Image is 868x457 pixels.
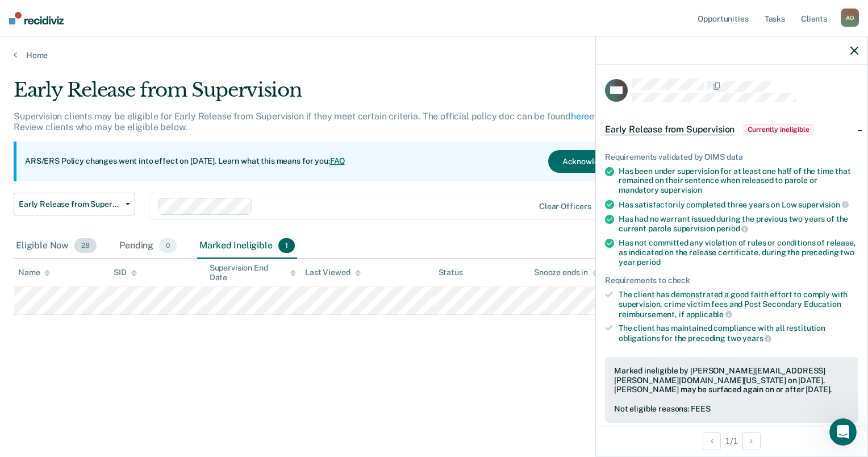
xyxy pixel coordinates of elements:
span: 28 [74,238,97,253]
span: years [742,334,771,343]
span: period [637,257,660,267]
div: The client has demonstrated a good faith effort to comply with supervision, crime victim fees and... [619,290,858,319]
span: Early Release from Supervision [605,124,735,135]
div: Supervision End Date [210,263,296,282]
div: Eligible Now [14,234,99,259]
div: Has not committed any violation of rules or conditions of release, as indicated on the release ce... [619,238,858,267]
button: Previous Opportunity [703,432,721,450]
a: Home [14,50,854,60]
div: Requirements to check [605,276,858,285]
div: Last Viewed [305,268,360,277]
span: applicable [686,310,732,319]
span: supervision [661,185,702,194]
div: SID [114,268,137,277]
div: Pending [117,234,179,259]
span: Currently ineligible [744,124,813,135]
div: Name [18,268,50,277]
div: Has been under supervision for at least one half of the time that remained on their sentence when... [619,167,858,195]
div: Early Release from SupervisionCurrently ineligible [596,111,867,148]
div: Clear officers [539,202,591,211]
span: period [716,224,748,233]
span: Early Release from Supervision [19,200,121,209]
div: 1 / 1 [596,426,867,456]
div: Has had no warrant issued during the previous two years of the current parole supervision [619,214,858,234]
div: Marked Ineligible [197,234,297,259]
button: Next Opportunity [742,432,761,450]
span: 0 [159,238,177,253]
div: Requirements validated by OIMS data [605,152,858,162]
div: Not eligible reasons: FEES [614,404,849,414]
div: Marked ineligible by [PERSON_NAME][EMAIL_ADDRESS][PERSON_NAME][DOMAIN_NAME][US_STATE] on [DATE]. ... [614,366,849,394]
div: A O [841,9,859,27]
p: ARS/ERS Policy changes went into effect on [DATE]. Learn what this means for you: [25,156,345,167]
img: Recidiviz [9,12,64,24]
div: Has satisfactorily completed three years on Low [619,200,858,210]
span: supervision [798,200,848,209]
a: FAQ [330,156,346,165]
a: here [571,111,589,122]
p: Supervision clients may be eligible for Early Release from Supervision if they meet certain crite... [14,111,659,132]
iframe: Intercom live chat [829,418,857,446]
div: The client has maintained compliance with all restitution obligations for the preceding two [619,323,858,343]
div: Status [439,268,463,277]
span: 1 [278,238,295,253]
button: Acknowledge & Close [548,150,656,173]
div: Early Release from Supervision [14,78,665,111]
div: Snooze ends in [534,268,598,277]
